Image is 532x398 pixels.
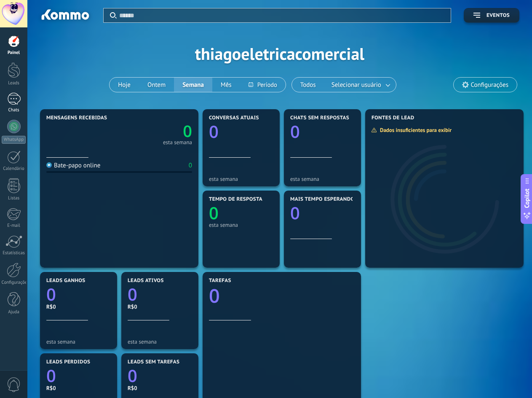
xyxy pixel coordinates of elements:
[290,176,355,182] div: esta semana
[209,283,355,309] a: 0
[209,115,259,121] span: Conversas atuais
[128,339,192,345] div: esta semana
[372,115,414,121] span: Fontes de lead
[371,126,457,134] div: Dados insuficientes para exibir
[128,364,137,387] text: 0
[128,282,192,306] a: 0
[471,81,508,89] span: Configurações
[2,50,26,56] div: Painel
[128,359,179,365] span: Leads sem tarefas
[174,78,212,92] button: Semana
[209,196,262,202] span: Tempo de resposta
[163,140,192,145] div: esta semana
[209,278,231,284] span: Tarefas
[2,223,26,229] div: E-mail
[46,364,111,387] a: 0
[46,282,111,306] a: 0
[290,196,355,202] span: Mais tempo esperando
[139,78,174,92] button: Ontem
[2,196,26,201] div: Listas
[46,161,100,169] div: Bate-papo online
[487,13,510,19] span: Eventos
[46,385,111,392] div: R$0
[2,166,26,172] div: Calendário
[209,201,219,224] text: 0
[46,359,90,365] span: Leads perdidos
[119,120,192,142] a: 0
[183,120,192,142] text: 0
[290,201,300,224] text: 0
[128,282,137,306] text: 0
[189,161,192,169] div: 0
[128,303,192,310] div: R$0
[2,81,26,86] div: Leads
[464,8,519,23] button: Eventos
[324,78,396,92] button: Selecionar usuário
[46,115,107,121] span: Mensagens recebidas
[209,176,273,182] div: esta semana
[46,278,86,284] span: Leads ganhos
[128,278,164,284] span: Leads ativos
[2,250,26,256] div: Estatísticas
[292,78,324,92] button: Todos
[128,385,192,392] div: R$0
[209,283,220,309] text: 0
[240,78,286,92] button: Período
[330,79,383,91] span: Selecionar usuário
[212,78,240,92] button: Mês
[110,78,139,92] button: Hoje
[523,189,531,208] span: Copilot
[46,282,56,306] text: 0
[2,280,26,285] div: Configurações
[46,339,111,345] div: esta semana
[209,222,273,228] div: esta semana
[46,364,56,387] text: 0
[2,108,26,113] div: Chats
[290,120,300,143] text: 0
[2,136,26,144] div: WhatsApp
[209,120,219,143] text: 0
[46,303,111,310] div: R$0
[128,364,192,387] a: 0
[290,115,349,121] span: Chats sem respostas
[2,309,26,315] div: Ajuda
[46,162,52,168] img: Bate-papo online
